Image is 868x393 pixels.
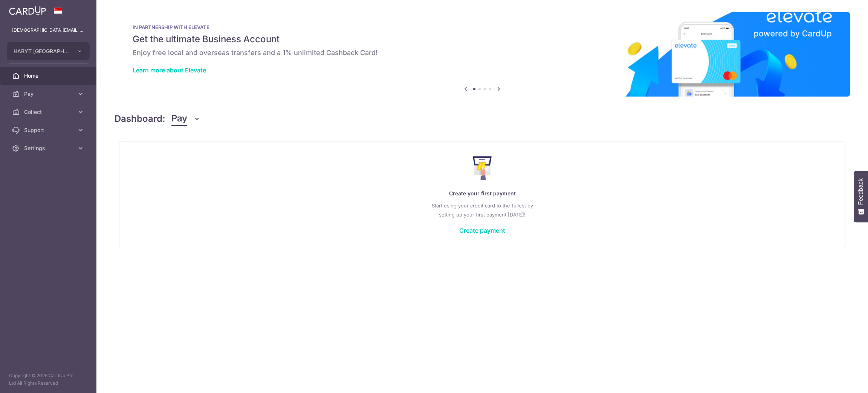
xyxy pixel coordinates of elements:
[171,112,187,126] span: Pay
[115,12,850,97] img: Renovation banner
[24,90,74,98] span: Pay
[134,201,830,219] p: Start using your credit card to the fullest by setting up your first payment [DATE]!
[24,108,74,116] span: Collect
[7,42,90,60] button: HABYT [GEOGRAPHIC_DATA] ONE PTE. LTD.
[133,33,832,45] h5: Get the ultimate Business Account
[820,370,860,389] iframe: Opens a widget where you can find more information
[12,26,84,34] p: [DEMOGRAPHIC_DATA][EMAIL_ADDRESS][DOMAIN_NAME]
[24,72,74,80] span: Home
[24,126,74,134] span: Support
[857,178,864,205] span: Feedback
[171,112,200,126] button: Pay
[134,189,830,198] p: Create your first payment
[854,171,868,222] button: Feedback - Show survey
[459,227,505,234] a: Create payment
[133,24,832,30] p: IN PARTNERSHIP WITH ELEVATE
[9,6,46,15] img: CardUp
[24,144,74,152] span: Settings
[473,156,492,180] img: Make Payment
[14,48,69,55] span: HABYT [GEOGRAPHIC_DATA] ONE PTE. LTD.
[133,48,832,57] h6: Enjoy free local and overseas transfers and a 1% unlimited Cashback Card!
[115,112,165,126] h4: Dashboard:
[133,66,206,74] a: Learn more about Elevate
